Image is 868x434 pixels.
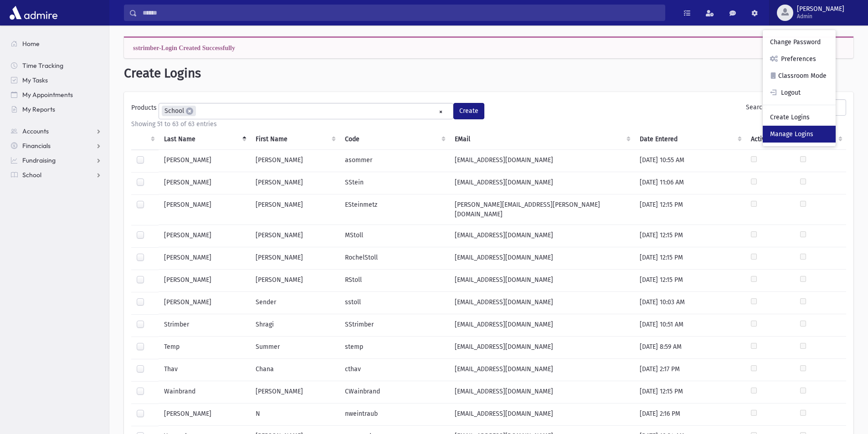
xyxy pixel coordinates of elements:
td: [PERSON_NAME] [250,381,339,403]
span: Admin [797,13,844,20]
span: Remove all items [439,107,443,117]
a: Accounts [4,124,109,138]
a: Change Password [763,34,836,51]
button: Create [453,103,484,119]
td: Sender [250,292,339,314]
input: Search [137,5,665,21]
td: [DATE] 12:15 PM [634,270,745,292]
a: My Reports [4,102,109,117]
th: Code : activate to sort column ascending [339,129,450,150]
td: [PERSON_NAME] [159,194,250,225]
td: Temp [159,337,250,359]
td: [PERSON_NAME] [159,292,250,314]
td: Summer [250,337,339,359]
td: [PERSON_NAME] [250,270,339,292]
td: CWainbrand [339,381,450,403]
label: Search: [746,99,846,116]
label: Products [131,103,159,116]
td: sstoll [339,292,450,314]
td: [EMAIL_ADDRESS][DOMAIN_NAME] [449,270,634,292]
a: Classroom Mode [763,67,836,84]
td: [EMAIL_ADDRESS][DOMAIN_NAME] [449,149,634,172]
th: Date Entered : activate to sort column ascending [634,129,745,150]
td: [PERSON_NAME] [159,225,250,247]
a: Financials [4,138,109,153]
span: My Reports [22,105,55,113]
td: [DATE] 2:17 PM [634,359,745,381]
td: [EMAIL_ADDRESS][DOMAIN_NAME] [449,381,634,403]
td: [PERSON_NAME][EMAIL_ADDRESS][PERSON_NAME][DOMAIN_NAME] [449,194,634,225]
span: sstrimber-Login Created Successfully [133,45,235,51]
span: My Appointments [22,91,73,99]
a: Fundraising [4,153,109,168]
th: EMail : activate to sort column ascending [449,129,634,150]
td: N [250,403,339,426]
td: cthav [339,359,450,381]
td: [EMAIL_ADDRESS][DOMAIN_NAME] [449,314,634,337]
td: Shragi [250,314,339,337]
span: × [186,107,193,115]
td: [PERSON_NAME] [159,270,250,292]
td: [DATE] 8:59 AM [634,337,745,359]
a: Home [4,36,109,51]
td: [PERSON_NAME] [250,149,339,172]
td: [EMAIL_ADDRESS][DOMAIN_NAME] [449,359,634,381]
td: MStoll [339,225,450,247]
td: [DATE] 12:15 PM [634,381,745,403]
td: [PERSON_NAME] [250,247,339,270]
td: SStein [339,172,450,194]
td: Thav [159,359,250,381]
td: ESteinmetz [339,194,450,225]
a: My Appointments [4,87,109,102]
span: Time Tracking [22,61,63,70]
td: [EMAIL_ADDRESS][DOMAIN_NAME] [449,225,634,247]
td: [DATE] 10:55 AM [634,149,745,172]
td: [DATE] 10:03 AM [634,292,745,314]
td: [DATE] 11:06 AM [634,172,745,194]
th: : activate to sort column ascending [131,129,159,150]
img: AdmirePro [7,4,60,22]
a: Preferences [763,51,836,67]
span: [PERSON_NAME] [797,5,844,13]
td: asommer [339,149,450,172]
td: [PERSON_NAME] [159,247,250,270]
span: Accounts [22,127,49,135]
span: Financials [22,142,51,150]
span: School [22,171,41,179]
a: Manage Logins [763,126,836,143]
td: SStrimber [339,314,450,337]
td: [PERSON_NAME] [159,403,250,426]
td: [EMAIL_ADDRESS][DOMAIN_NAME] [449,247,634,270]
h1: Create Logins [124,66,853,81]
td: [PERSON_NAME] [250,194,339,225]
td: RStoll [339,270,450,292]
th: Last Name : activate to sort column descending [159,129,250,150]
td: [PERSON_NAME] [250,225,339,247]
td: [DATE] 2:16 PM [634,403,745,426]
td: [DATE] 12:15 PM [634,247,745,270]
td: stemp [339,337,450,359]
span: My Tasks [22,76,48,84]
a: Time Tracking [4,58,109,73]
a: Create Logins [763,109,836,126]
td: [DATE] 10:51 AM [634,314,745,337]
a: My Tasks [4,73,109,87]
td: [PERSON_NAME] [159,149,250,172]
td: [EMAIL_ADDRESS][DOMAIN_NAME] [449,292,634,314]
li: School [162,106,196,116]
td: RochelStoll [339,247,450,270]
td: [EMAIL_ADDRESS][DOMAIN_NAME] [449,172,634,194]
div: Showing 51 to 63 of 63 entries [131,119,846,129]
td: Strimber [159,314,250,337]
span: Home [22,40,40,48]
a: School [4,168,109,182]
th: First Name : activate to sort column ascending [250,129,339,150]
td: [DATE] 12:15 PM [634,225,745,247]
a: Logout [763,84,836,101]
td: Chana [250,359,339,381]
td: [PERSON_NAME] [250,172,339,194]
span: Fundraising [22,156,56,164]
td: Wainbrand [159,381,250,403]
td: [PERSON_NAME] [159,172,250,194]
td: nweintraub [339,403,450,426]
